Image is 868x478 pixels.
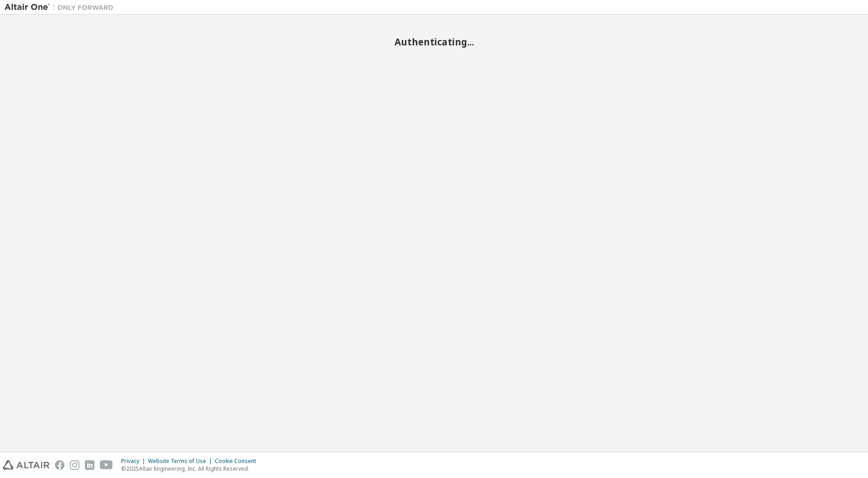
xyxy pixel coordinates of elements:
div: Cookie Consent [215,458,261,465]
img: instagram.svg [70,460,79,470]
div: Website Terms of Use [148,458,215,465]
p: © 2025 Altair Engineering, Inc. All Rights Reserved. [121,465,261,473]
h2: Authenticating... [5,36,863,48]
img: facebook.svg [55,460,64,470]
img: altair_logo.svg [3,460,49,470]
img: linkedin.svg [85,460,94,470]
div: Privacy [121,458,148,465]
img: youtube.svg [100,460,113,470]
img: Altair One [5,3,118,12]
